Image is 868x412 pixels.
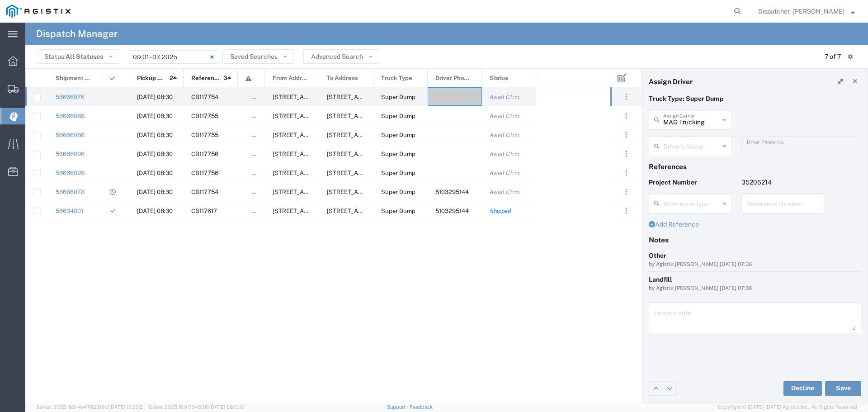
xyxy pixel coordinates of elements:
[620,147,632,160] button: ...
[251,132,265,138] span: false
[251,208,265,214] span: false
[251,151,265,157] span: false
[435,208,469,214] span: 5103295144
[209,404,245,410] span: [DATE] 08:10:16
[137,151,173,157] span: 09/05/2025, 08:30
[625,186,627,197] span: . . .
[36,23,118,45] h4: Dispatch Manager
[137,189,173,195] span: 09/03/2025, 08:30
[625,148,627,159] span: . . .
[137,132,173,138] span: 09/04/2025, 08:30
[273,189,363,195] span: 31220 Lily St, Union City, California, United States
[191,69,220,88] span: Reference
[273,208,363,214] span: 31220 Lily St,, Union City, California, United States
[327,151,466,157] span: 1601 Dixon Landing Rd, Milpitas, California, 95035, United States
[251,94,265,100] span: false
[191,132,218,138] span: CB117755
[649,382,663,395] a: Edit previous row
[490,170,521,176] span: Await Cfrm.
[56,151,85,157] a: 56666096
[825,381,861,396] button: Save
[381,69,412,88] span: Truck Type
[490,113,521,119] span: Await Cfrm.
[410,404,433,410] a: Feedback
[327,94,466,100] span: 1601 Dixon Landing Rd, Milpitas, California, 95035, United States
[56,170,85,176] a: 56666099
[381,151,415,157] span: Super Dump
[56,69,92,88] span: Shipment No.
[490,189,521,195] span: Await Cfrm.
[273,151,363,157] span: 31220 Lily St, Union City, California, United States
[381,132,415,138] span: Super Dump
[649,221,699,228] a: Add Reference
[381,170,415,176] span: Super Dump
[137,113,173,119] span: 09/04/2025, 08:30
[36,404,145,410] span: Server: 2025.18.0-4e47823f9d1
[649,236,861,244] h4: Notes
[625,129,627,140] span: . . .
[191,170,218,176] span: CB117756
[109,404,145,410] span: [DATE] 10:23:21
[490,69,508,88] span: Status
[620,109,632,122] button: ...
[137,94,173,100] span: 09/03/2025, 08:30
[649,260,861,269] div: by Agistix [PERSON_NAME] [DATE] 07:36
[56,94,85,100] a: 56666076
[327,132,466,138] span: 1601 Dixon Landing Rd, Milpitas, California, 95035, United States
[490,151,521,157] span: Await Cfrm.
[56,113,85,119] a: 56666088
[490,208,511,214] span: Shipped
[381,113,415,119] span: Super Dump
[223,69,227,88] span: 3
[625,205,627,216] span: . . .
[191,208,217,214] span: CB117617
[649,178,732,187] p: Project Number
[435,189,469,195] span: 5103295144
[625,167,627,178] span: . . .
[490,132,521,138] span: Await Cfrm.
[137,69,166,88] span: Pickup Date and Time
[327,170,466,176] span: 1601 Dixon Landing Rd, Milpitas, California, 95035, United States
[273,94,363,100] span: 31220 Lily St, Union City, California, United States
[273,170,363,176] span: 31220 Lily St, Union City, California, United States
[783,381,822,396] button: Decline
[327,113,466,119] span: 1601 Dixon Landing Rd, Milpitas, California, 95035, United States
[191,113,218,119] span: CB117755
[625,91,627,102] span: . . .
[37,49,119,64] button: Status:All Statuses
[303,49,379,64] button: Advanced Search
[191,189,218,195] span: CB117754
[620,204,632,217] button: ...
[649,94,861,104] p: Truck Type: Super Dump
[327,208,466,214] span: 1601 Dixon Landing Rd, Milpitas, California, 95035, United States
[663,382,676,395] a: Edit next row
[222,49,294,64] button: Saved Searches
[327,69,358,88] span: To Address
[251,113,265,119] span: false
[387,404,410,410] a: Support
[620,90,632,103] button: ...
[191,94,218,100] span: CB117754
[191,151,218,157] span: CB117756
[6,5,71,18] img: logo
[273,132,363,138] span: 31220 Lily St, Union City, California, United States
[381,94,415,100] span: Super Dump
[137,170,173,176] span: 09/05/2025, 08:30
[170,69,173,88] span: 2
[649,275,861,284] div: Landfill
[649,162,861,170] h4: References
[718,403,857,411] span: Copyright © [DATE]-[DATE] Agistix Inc., All Rights Reserved
[649,77,693,85] h4: Assign Driver
[435,69,472,88] span: Driver Phone No.
[649,251,861,260] div: Other
[620,185,632,198] button: ...
[381,189,415,195] span: Super Dump
[620,166,632,179] button: ...
[149,404,245,410] span: Client: 2025.18.0-7346316
[327,189,466,195] span: 1601 Dixon Landing Rd, Milpitas, California, 95035, United States
[66,53,103,60] span: All Statuses
[825,52,841,62] div: 7 of 7
[625,110,627,121] span: . . .
[649,284,861,293] div: by Agistix [PERSON_NAME] [DATE] 07:36
[490,94,521,100] span: Await Cfrm.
